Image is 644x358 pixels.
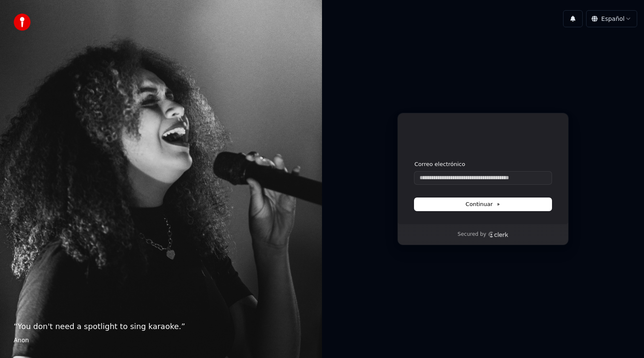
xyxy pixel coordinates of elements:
[14,336,308,344] footer: Anon
[14,14,31,31] img: youka
[414,160,465,168] label: Correo electrónico
[466,200,500,208] span: Continuar
[457,231,486,238] p: Secured by
[488,232,509,238] a: Clerk logo
[14,321,308,332] p: “ You don't need a spotlight to sing karaoke. ”
[414,198,552,211] button: Continuar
